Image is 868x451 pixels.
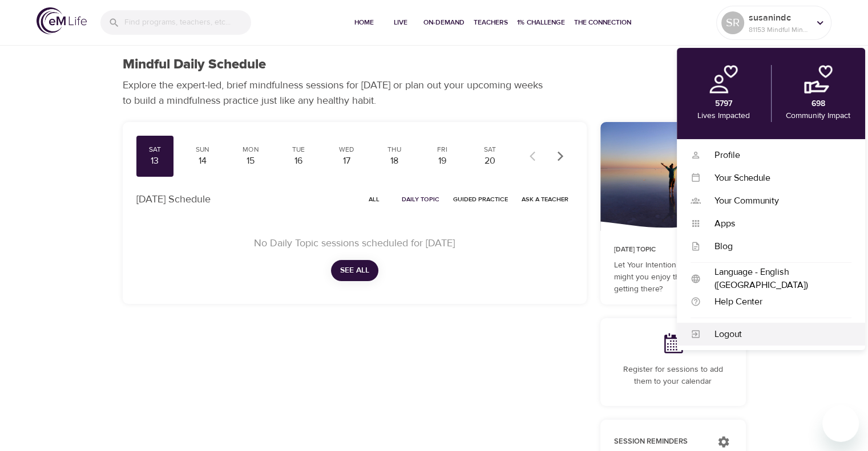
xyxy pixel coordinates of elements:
div: Your Community [701,194,851,208]
div: 16 [284,155,313,168]
img: personal.png [709,65,738,94]
input: Find programs, teachers, etc... [124,10,251,35]
div: Apps [701,217,851,230]
p: Session Reminders [614,436,706,448]
div: 17 [332,155,361,168]
button: See All [331,260,378,281]
p: 81153 Mindful Minutes [749,25,809,35]
p: [DATE] Topic [614,245,732,255]
p: Lives Impacted [697,110,750,122]
div: Wed [332,145,361,155]
div: Sat [141,145,169,155]
p: Register for sessions to add them to your calendar [614,364,732,388]
button: Guided Practice [449,190,512,208]
div: Sun [188,145,217,155]
span: See All [340,263,369,278]
div: Sat [476,145,504,155]
span: 1% Challenge [517,17,565,29]
div: Language - English ([GEOGRAPHIC_DATA]) [701,266,851,292]
button: All [356,190,393,208]
div: 19 [428,155,457,168]
p: [DATE] Schedule [136,192,211,207]
span: All [361,194,388,205]
div: 14 [188,155,217,168]
div: Tue [284,145,313,155]
p: No Daily Topic sessions scheduled for [DATE] [150,235,559,251]
div: Fri [428,145,457,155]
span: Home [350,17,378,29]
div: 15 [236,155,265,168]
div: Mon [236,145,265,155]
div: Thu [380,145,409,155]
p: Let Your Intention Grow: How might you enjoy the process of getting there? [614,259,732,295]
span: Live [387,17,414,29]
p: 5797 [715,98,732,110]
span: Teachers [474,17,508,29]
img: logo [37,7,87,34]
div: Logout [701,328,851,341]
div: SR [721,11,744,34]
h1: Mindful Daily Schedule [123,56,266,73]
div: Help Center [701,295,851,308]
span: Daily Topic [402,194,439,205]
div: 18 [380,155,409,168]
button: Daily Topic [397,190,444,208]
button: Ask a Teacher [517,190,573,208]
p: Explore the expert-led, brief mindfulness sessions for [DATE] or plan out your upcoming weeks to ... [123,78,551,108]
iframe: Button to launch messaging window [822,405,859,442]
div: 20 [476,155,504,168]
span: On-Demand [423,17,465,29]
div: Profile [701,149,851,162]
p: 698 [812,98,825,110]
span: Ask a Teacher [522,194,568,205]
div: Blog [701,240,851,253]
p: susanindc [749,11,809,25]
span: The Connection [574,17,631,29]
span: Guided Practice [453,194,508,205]
div: 13 [141,155,169,168]
div: Your Schedule [701,172,851,185]
img: community.png [804,65,833,94]
p: Community Impact [786,110,850,122]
